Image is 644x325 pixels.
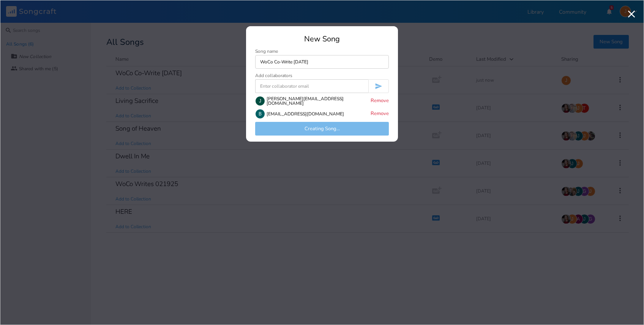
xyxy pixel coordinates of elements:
div: benneff03 [255,109,265,119]
div: Song name [255,49,389,54]
div: [PERSON_NAME][EMAIL_ADDRESS][DOMAIN_NAME] [267,96,371,106]
div: New Song [255,35,389,43]
button: Creating Song... [255,122,389,136]
div: Add collaborators [255,73,292,78]
button: Invite [368,79,389,93]
div: [EMAIL_ADDRESS][DOMAIN_NAME] [267,112,344,116]
button: Remove [371,98,389,104]
div: jason [255,96,265,106]
button: Remove [371,111,389,117]
input: Enter collaborator email [255,79,368,93]
input: Enter song name [255,55,389,69]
